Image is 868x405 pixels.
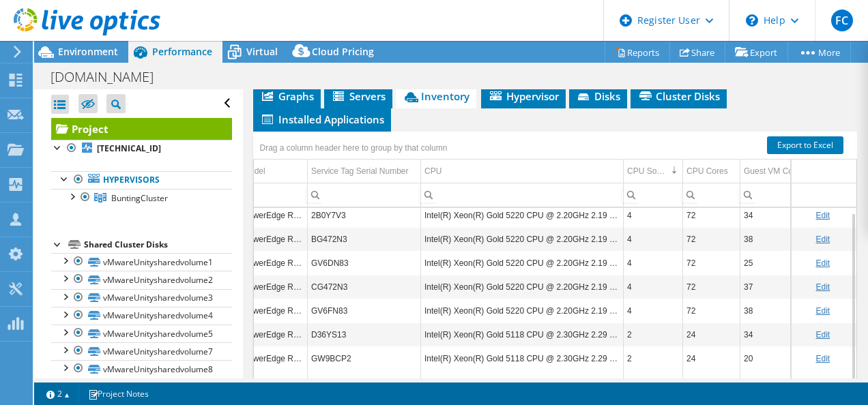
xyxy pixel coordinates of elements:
[683,275,740,299] td: Column CPU Cores, Value 72
[308,203,421,227] td: Column Service Tag Serial Number, Value 2B0Y7V3
[815,306,830,316] a: Edit
[683,160,740,183] td: CPU Cores Column
[683,299,740,322] td: Column CPU Cores, Value 72
[815,282,830,292] a: Edit
[403,89,469,103] span: Inventory
[84,237,232,253] div: Shared Cluster Disks
[624,275,683,299] td: Column CPU Sockets, Value 4
[831,10,853,31] span: FC
[624,346,683,370] td: Column CPU Sockets, Value 2
[627,163,667,179] div: CPU Sockets
[683,183,740,207] td: Column CPU Cores, Filter cell
[152,45,212,58] span: Performance
[740,346,820,370] td: Column Guest VM Count, Value 20
[815,258,830,268] a: Edit
[740,183,820,207] td: Column Guest VM Count, Filter cell
[51,289,232,307] a: vMwareUnitysharedvolume3
[311,163,409,179] div: Service Tag Serial Number
[58,45,118,58] span: Environment
[421,251,624,275] td: Column CPU, Value Intel(R) Xeon(R) Gold 5220 CPU @ 2.20GHz 2.19 GHz
[421,322,624,346] td: Column CPU, Value Intel(R) Xeon(R) Gold 5118 CPU @ 2.30GHz 2.29 GHz
[686,163,728,179] div: CPU Cores
[51,325,232,342] a: vMwareUnitysharedvolume5
[240,299,308,322] td: Column Model, Value PowerEdge R840
[308,299,421,322] td: Column Service Tag Serial Number, Value GV6FN83
[815,330,830,340] a: Edit
[725,42,788,63] a: Export
[815,211,830,220] a: Edit
[740,299,820,322] td: Column Guest VM Count, Value 38
[312,45,374,58] span: Cloud Pricing
[51,342,232,360] a: vMwareUnitysharedvolume7
[51,307,232,325] a: vMwareUnitysharedvolume4
[78,385,158,402] a: Project Notes
[51,360,232,378] a: vMwareUnitysharedvolume8
[683,203,740,227] td: Column CPU Cores, Value 72
[740,275,820,299] td: Column Guest VM Count, Value 37
[624,322,683,346] td: Column CPU Sockets, Value 2
[240,275,308,299] td: Column Model, Value PowerEdge R840
[240,183,308,207] td: Column Model, Filter cell
[740,203,820,227] td: Column Guest VM Count, Value 34
[637,89,720,103] span: Cluster Disks
[740,160,820,183] td: Guest VM Count Column
[740,227,820,251] td: Column Guest VM Count, Value 38
[669,42,725,63] a: Share
[815,354,830,363] a: Edit
[624,299,683,322] td: Column CPU Sockets, Value 4
[308,160,421,183] td: Service Tag Serial Number Column
[421,299,624,322] td: Column CPU, Value Intel(R) Xeon(R) Gold 5220 CPU @ 2.20GHz 2.19 GHz
[257,138,451,157] div: Drag a column header here to group by that column
[308,275,421,299] td: Column Service Tag Serial Number, Value CG472N3
[605,42,670,63] a: Reports
[421,227,624,251] td: Column CPU, Value Intel(R) Xeon(R) Gold 5220 CPU @ 2.20GHz 2.19 GHz
[683,251,740,275] td: Column CPU Cores, Value 72
[51,253,232,271] a: vMwareUnitysharedvolume1
[260,112,384,126] span: Installed Applications
[308,322,421,346] td: Column Service Tag Serial Number, Value D36YS13
[421,183,624,207] td: Column CPU, Filter cell
[97,142,161,154] b: [TECHNICAL_ID]
[308,251,421,275] td: Column Service Tag Serial Number, Value GV6DN83
[746,14,758,27] svg: \n
[111,192,168,204] span: BuntingCluster
[44,70,175,85] h1: [DOMAIN_NAME]
[240,227,308,251] td: Column Model, Value PowerEdge R840
[787,42,851,63] a: More
[240,251,308,275] td: Column Model, Value PowerEdge R840
[51,378,232,396] a: vMwareUnitysharedvolume6
[815,235,830,244] a: Edit
[308,227,421,251] td: Column Service Tag Serial Number, Value BG472N3
[246,45,278,58] span: Virtual
[260,89,314,103] span: Graphs
[243,163,265,179] div: Model
[624,160,683,183] td: CPU Sockets Column
[624,183,683,207] td: Column CPU Sockets, Filter cell
[488,89,559,103] span: Hypervisor
[421,160,624,183] td: CPU Column
[51,271,232,288] a: vMwareUnitysharedvolume2
[421,275,624,299] td: Column CPU, Value Intel(R) Xeon(R) Gold 5220 CPU @ 2.20GHz 2.19 GHz
[576,89,620,103] span: Disks
[683,346,740,370] td: Column CPU Cores, Value 24
[767,136,843,154] a: Export to Excel
[424,163,442,179] div: CPU
[421,203,624,227] td: Column CPU, Value Intel(R) Xeon(R) Gold 5220 CPU @ 2.20GHz 2.19 GHz
[740,322,820,346] td: Column Guest VM Count, Value 34
[331,89,386,103] span: Servers
[240,322,308,346] td: Column Model, Value PowerEdge R940
[624,251,683,275] td: Column CPU Sockets, Value 4
[308,183,421,207] td: Column Service Tag Serial Number, Filter cell
[51,171,232,189] a: Hypervisors
[51,140,232,157] a: [TECHNICAL_ID]
[624,227,683,251] td: Column CPU Sockets, Value 4
[51,118,232,140] a: Project
[421,346,624,370] td: Column CPU, Value Intel(R) Xeon(R) Gold 5118 CPU @ 2.30GHz 2.29 GHz
[308,346,421,370] td: Column Service Tag Serial Number, Value GW9BCP2
[37,385,79,402] a: 2
[240,203,308,227] td: Column Model, Value PowerEdge R840
[624,203,683,227] td: Column CPU Sockets, Value 4
[683,227,740,251] td: Column CPU Cores, Value 72
[740,251,820,275] td: Column Guest VM Count, Value 25
[51,189,232,207] a: BuntingCluster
